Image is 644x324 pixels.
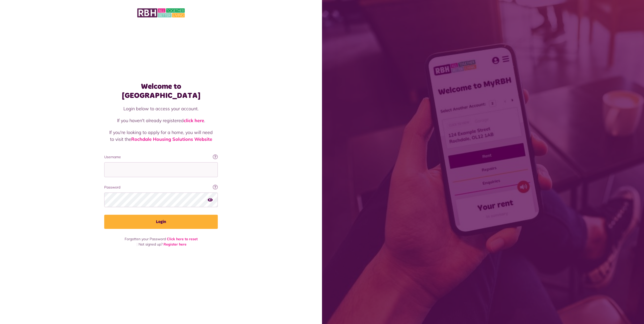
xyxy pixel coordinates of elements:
[109,105,213,112] p: Login below to access your account.
[109,117,213,124] p: If you haven't already registered .
[109,129,213,143] p: If you're looking to apply for a home, you will need to visit the
[167,237,198,241] a: Click here to reset
[139,242,163,247] span: Not signed up?
[131,136,212,142] a: Rochdale Housing Solutions Website
[125,237,166,241] span: Forgotten your Password
[104,154,218,160] label: Username
[184,118,204,123] a: click here
[164,242,186,247] a: Register here
[104,185,218,190] label: Password
[104,82,218,100] h1: Welcome to [GEOGRAPHIC_DATA]
[104,215,218,229] button: Login
[137,8,185,18] img: MyRBH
